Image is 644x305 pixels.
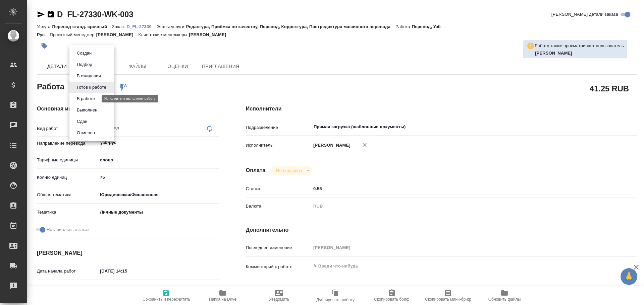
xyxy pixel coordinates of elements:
[75,118,89,125] button: Сдан
[75,129,97,137] button: Отменен
[75,95,97,102] button: В работе
[75,106,99,114] button: Выполнен
[75,50,94,57] button: Создан
[75,72,103,80] button: В ожидании
[75,84,108,91] button: Готов к работе
[75,61,94,68] button: Подбор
